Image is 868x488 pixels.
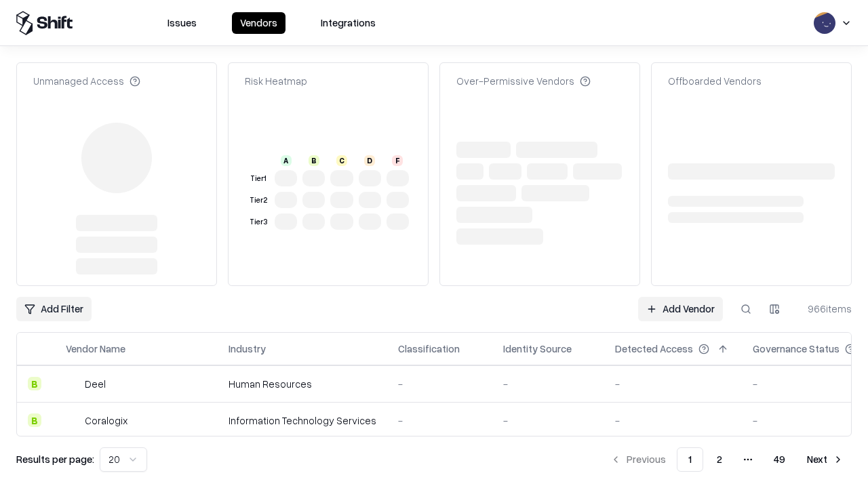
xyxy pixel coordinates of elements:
div: Tier 3 [248,216,269,228]
div: 966 items [797,302,852,316]
button: Issues [159,12,205,34]
button: 49 [763,447,796,472]
div: - [398,377,481,391]
div: B [28,413,41,427]
div: F [392,155,403,166]
div: C [336,155,347,166]
div: Classification [398,342,460,356]
img: Deel [66,377,79,390]
div: Identity Source [503,342,572,356]
div: - [615,413,731,428]
button: 1 [677,447,703,472]
div: Vendor Name [66,342,125,356]
p: Results per page: [16,452,94,466]
div: Detected Access [615,342,693,356]
div: A [281,155,292,166]
div: Over-Permissive Vendors [456,74,591,88]
div: Industry [229,342,266,356]
div: - [503,413,593,428]
div: B [28,377,41,390]
nav: pagination [602,447,852,472]
div: Tier 2 [248,195,269,206]
div: Human Resources [229,377,376,391]
button: 2 [706,447,733,472]
div: B [309,155,319,166]
div: - [503,377,593,391]
div: Offboarded Vendors [668,74,762,88]
div: - [398,413,481,428]
div: Risk Heatmap [245,74,307,88]
a: Add Vendor [638,297,723,321]
div: - [615,377,731,391]
button: Add Filter [16,297,92,321]
div: D [364,155,375,166]
div: Information Technology Services [229,413,376,428]
div: Governance Status [753,342,840,356]
img: Coralogix [66,413,79,427]
div: Tier 1 [248,173,269,184]
div: Coralogix [85,413,127,428]
div: Deel [85,377,106,391]
button: Next [799,447,852,472]
button: Integrations [313,12,384,34]
button: Vendors [232,12,285,34]
div: Unmanaged Access [33,74,140,88]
